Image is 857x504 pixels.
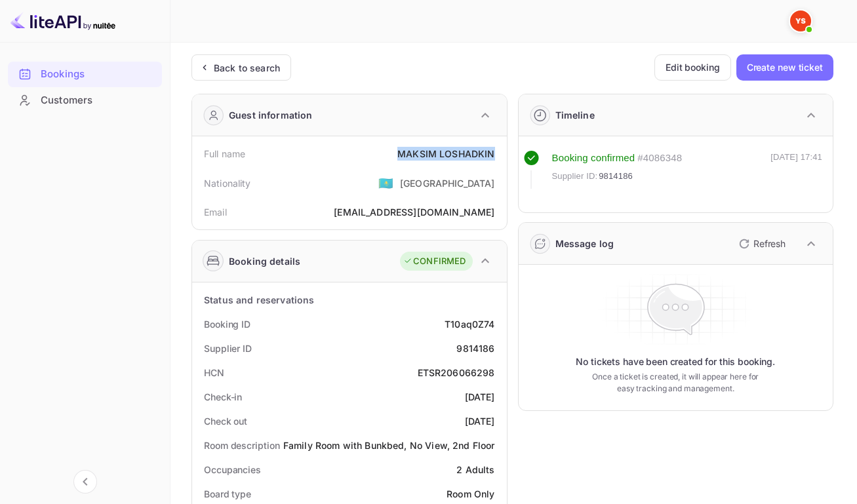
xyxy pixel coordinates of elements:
div: Full name [204,147,245,161]
div: [DATE] 17:41 [770,151,822,189]
div: Status and reservations [204,293,314,307]
div: Family Room with Bunkbed, No View, 2nd Floor [283,438,495,452]
div: [DATE] [465,390,495,404]
button: Create new ticket [736,54,833,81]
div: Back to search [214,61,280,75]
div: Message log [555,237,614,250]
div: [DATE] [465,414,495,428]
div: Guest information [229,108,313,122]
div: Check-in [204,390,242,404]
a: Bookings [8,62,162,86]
div: Email [204,205,227,219]
div: 9814186 [456,341,494,355]
div: Occupancies [204,463,261,476]
div: CONFIRMED [403,255,466,268]
div: ETSR206066298 [418,366,495,379]
div: Booking ID [204,317,250,331]
div: Supplier ID [204,341,252,355]
div: Room description [204,438,279,452]
span: United States [378,171,393,195]
img: Yandex Support [790,10,811,31]
div: [EMAIL_ADDRESS][DOMAIN_NAME] [334,205,494,219]
a: Customers [8,88,162,112]
div: Board type [204,487,251,501]
div: T10aq0Z74 [445,317,494,331]
span: 9814186 [599,170,633,183]
div: Customers [8,88,162,113]
div: Nationality [204,176,251,190]
img: LiteAPI logo [10,10,115,31]
div: # 4086348 [637,151,682,166]
p: Refresh [753,237,786,250]
button: Collapse navigation [73,470,97,494]
div: Room Only [447,487,494,501]
div: Booking details [229,254,300,268]
div: HCN [204,366,224,379]
span: Supplier ID: [552,170,598,183]
button: Refresh [731,233,791,254]
div: MAKSIM LOSHADKIN [397,147,494,161]
div: [GEOGRAPHIC_DATA] [400,176,495,190]
p: No tickets have been created for this booking. [576,355,775,368]
div: Bookings [41,67,155,82]
div: Check out [204,414,247,428]
div: Timeline [555,108,595,122]
div: 2 Adults [456,463,494,476]
p: Once a ticket is created, it will appear here for easy tracking and management. [592,371,759,395]
div: Bookings [8,62,162,87]
button: Edit booking [654,54,731,81]
div: Booking confirmed [552,151,635,166]
div: Customers [41,93,155,108]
